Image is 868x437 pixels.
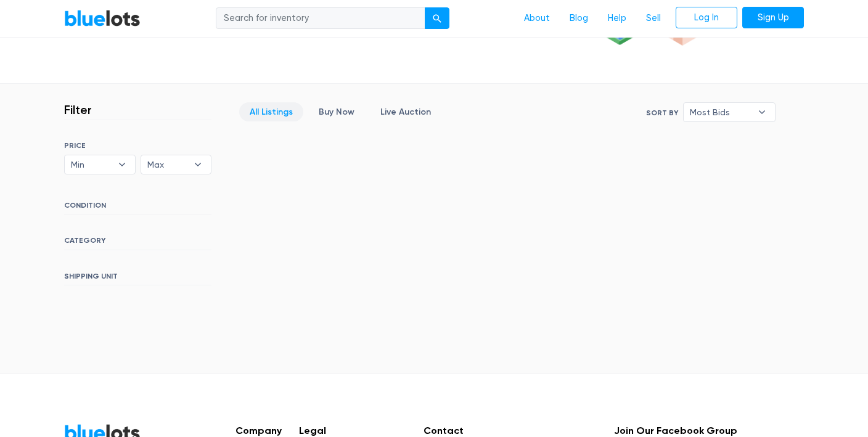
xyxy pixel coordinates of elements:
[424,425,597,436] h5: Contact
[64,9,141,27] a: BlueLots
[646,107,678,118] label: Sort By
[185,155,211,174] b: ▾
[64,236,211,250] h6: CATEGORY
[749,103,775,121] b: ▾
[109,155,135,174] b: ▾
[239,102,303,121] a: All Listings
[64,201,211,214] h6: CONDITION
[64,141,211,150] h6: PRICE
[64,272,211,285] h6: SHIPPING UNIT
[636,7,671,30] a: Sell
[64,102,92,117] h3: Filter
[742,7,804,29] a: Sign Up
[598,7,636,30] a: Help
[235,425,282,436] h5: Company
[614,425,737,436] h5: Join Our Facebook Group
[216,7,425,30] input: Search for inventory
[676,7,737,29] a: Log In
[71,155,112,174] span: Min
[308,102,365,121] a: Buy Now
[560,7,598,30] a: Blog
[514,7,560,30] a: About
[147,155,188,174] span: Max
[299,425,407,436] h5: Legal
[690,103,751,121] span: Most Bids
[370,102,441,121] a: Live Auction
